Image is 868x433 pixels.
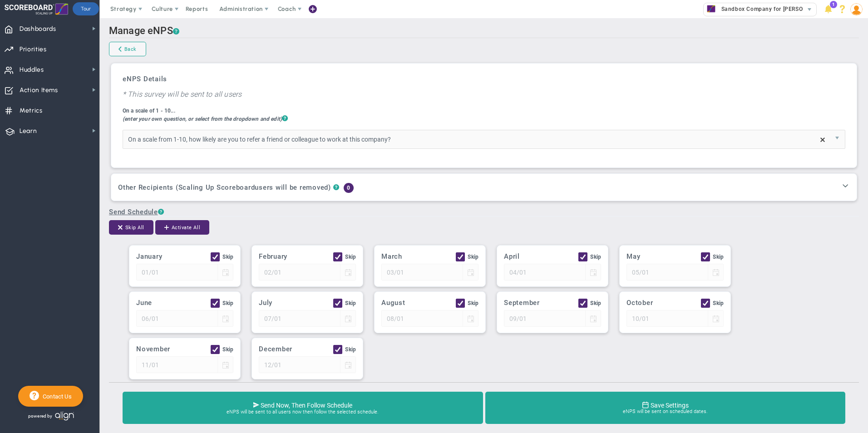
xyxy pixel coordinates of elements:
span: Send Now, Then Follow Schedule [261,402,352,409]
i: (enter your own question, or select from the dropdown and edit) [123,116,288,122]
div: On a scale of 1 - 10... [123,108,845,114]
button: Skip All [109,220,153,235]
a: Back [109,42,146,56]
div: Powered by Align [18,409,112,423]
img: 86643.Person.photo [850,3,863,15]
h3: January [136,252,211,264]
span: 1 [830,1,837,8]
span: Huddles [20,60,44,79]
span: eNPS will be sent to all users now then follow the selected schedule. [131,409,475,415]
span: Culture [152,5,173,12]
span: select [803,3,816,16]
span: Skip [222,252,233,263]
h3: August [381,299,456,310]
button: Save Settings eNPS will be sent on scheduled dates. [485,392,846,424]
h3: December [259,345,333,356]
h3: April [504,252,578,264]
h3: October [626,299,701,310]
span: Metrics [20,101,43,120]
span: Skip [590,252,601,263]
span: Strategy [110,5,137,12]
h3: June [136,299,211,310]
span: Save Settings [651,402,689,409]
span: Skip [713,299,724,309]
span: Contact Us [39,393,72,400]
span: Action Items [20,81,58,100]
span: Skip [590,299,601,309]
h2: Manage eNPS [109,25,859,38]
h3: March [381,252,456,264]
span: Skip [222,345,233,355]
span: Coach [278,5,296,12]
span: Scaling Up Scoreboard [178,183,255,192]
button: Send Now, Then Follow Schedule eNPS will be sent to all users now then follow the selected schedule. [123,392,483,424]
span: Skip [345,299,356,309]
i: * This survey will be sent to all users [123,90,242,98]
span: Learn [20,122,37,141]
span: Priorities [20,40,47,59]
span: Dashboards [20,20,56,39]
span: Skip [713,252,724,263]
span: Skip [345,345,356,355]
h3: Other Recipients ( users will be removed) [118,183,331,192]
img: 32671.Company.photo [705,3,717,15]
h3: Send Schedule [109,208,859,216]
button: Activate All [155,220,209,235]
span: Sandbox Company for [PERSON_NAME] [717,3,828,15]
h3: February [259,252,333,264]
h3: November [136,345,211,356]
h3: September [504,299,578,310]
span: Skip [468,252,478,263]
span: Administration [219,5,262,12]
span: Skip [468,299,478,309]
h3: eNPS Details [123,75,845,83]
span: select [829,130,845,148]
span: eNPS will be sent on scheduled dates. [493,409,838,415]
span: Skip [345,252,356,263]
h3: May [626,252,701,264]
span: Skip [222,299,233,309]
span: 0 [344,183,354,193]
h3: July [259,299,333,310]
